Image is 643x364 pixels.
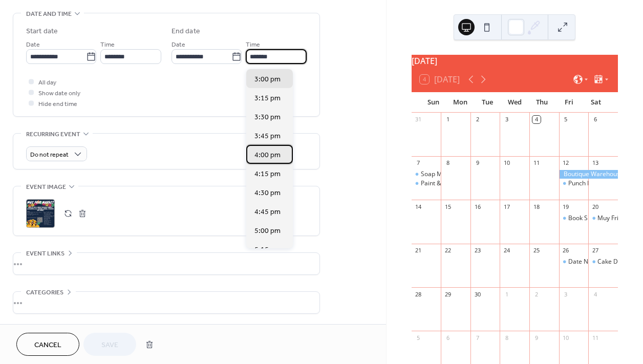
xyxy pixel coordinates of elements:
div: 8 [503,334,510,341]
div: 10 [503,159,510,167]
div: Wed [501,92,528,113]
div: Start date [26,26,58,37]
span: Time [100,39,115,50]
div: Cake Decorating- Harvest theme [588,258,618,266]
span: 5:15 pm [254,245,281,255]
span: Date [26,39,40,50]
div: Paint & Sip Bakers Edition [421,179,494,188]
button: Cancel [16,333,79,356]
div: 30 [474,290,481,298]
div: Soap Making Class [421,170,475,179]
div: 13 [591,159,599,167]
span: 4:45 pm [254,207,281,218]
div: Date Night Cake Painting [568,258,639,266]
div: 5 [562,116,570,123]
div: 1 [444,116,452,123]
span: Recurring event [26,129,80,140]
div: 6 [591,116,599,123]
span: Event links [26,248,65,259]
span: Event image [26,182,66,192]
div: 3 [562,290,570,298]
div: 5 [415,334,422,341]
span: 3:00 pm [254,74,281,85]
div: Paint & Sip Bakers Edition [412,179,441,188]
div: 8 [444,159,452,167]
div: 21 [415,247,422,254]
div: Boutique Warehouse Sale [559,170,618,179]
div: 16 [474,203,481,210]
div: Soap Making Class [412,170,441,179]
span: Categories [26,287,63,298]
span: 4:15 pm [254,169,281,180]
div: 7 [474,334,481,341]
span: 4:00 pm [254,150,281,161]
div: End date [172,26,200,37]
span: 3:30 pm [254,112,281,123]
div: Sun [420,92,447,113]
div: 9 [474,159,481,167]
div: Date Night Cake Painting [559,258,589,266]
span: 3:45 pm [254,131,281,142]
div: 7 [415,159,422,167]
div: 31 [415,116,422,123]
div: Muy Frio Vendor Market [588,214,618,223]
div: Thu [528,92,555,113]
div: 2 [474,116,481,123]
div: 14 [415,203,422,210]
div: Book Signing with Amara [559,214,589,223]
div: 24 [503,247,510,254]
div: 6 [444,334,452,341]
span: 3:15 pm [254,93,281,104]
div: 25 [532,247,540,254]
div: Book Signing with Amara [568,214,639,223]
div: 4 [591,290,599,298]
span: Date and time [26,9,72,19]
div: ; [26,199,55,228]
div: ••• [13,253,319,274]
span: Time [246,39,260,50]
span: Show date only [38,88,80,99]
div: [DATE] [412,55,618,67]
div: 10 [562,334,570,341]
div: Fri [555,92,583,113]
div: 18 [532,203,540,210]
div: Punch Needle Coaster Workshop [559,179,589,188]
div: ••• [13,292,319,313]
div: Sat [583,92,610,113]
div: 15 [444,203,452,210]
span: All day [38,77,56,88]
div: 22 [444,247,452,254]
span: Hide end time [38,99,77,110]
span: Date [172,39,185,50]
div: 26 [562,247,570,254]
div: 27 [591,247,599,254]
span: 5:00 pm [254,226,281,237]
div: 3 [503,116,510,123]
div: Mon [447,92,474,113]
div: 1 [503,290,510,298]
div: 2 [532,290,540,298]
span: Do not repeat [30,149,69,161]
div: 20 [591,203,599,210]
span: 4:30 pm [254,188,281,199]
div: 11 [532,159,540,167]
div: 29 [444,290,452,298]
div: 9 [532,334,540,341]
div: 11 [591,334,599,341]
div: 19 [562,203,570,210]
div: 23 [474,247,481,254]
div: 12 [562,159,570,167]
div: Tue [474,92,501,113]
div: 17 [503,203,510,210]
span: Cancel [34,340,61,351]
div: 4 [532,116,540,123]
div: 28 [415,290,422,298]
